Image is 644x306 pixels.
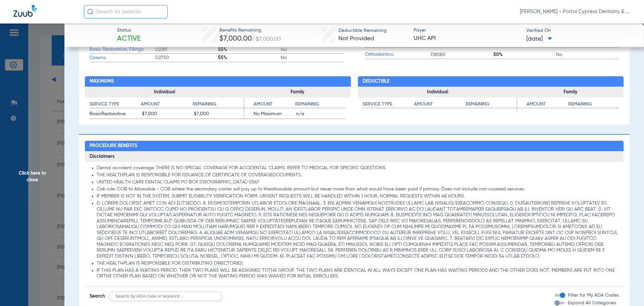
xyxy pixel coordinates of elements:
[414,34,521,43] span: UHC API
[244,111,294,119] span: No Maximum
[97,261,619,267] li: THE HEALTHPLAN IS RESPONSIBLE FOR DISTRIBUTING DIRECTORIES.
[517,101,568,108] h4: Amount
[218,54,281,61] span: 55%
[466,101,517,108] h4: Remaining
[90,111,140,119] span: BasicRestorative
[281,54,343,61] span: No
[219,35,252,42] span: $7,000.00
[567,292,619,299] label: Filter for My ADA Codes
[517,101,568,111] app-breakdown-title: Amount
[85,87,245,97] h3: Individual
[358,87,518,97] h3: Individual
[90,46,155,53] span: Basic Restorative, Fillings:
[568,101,619,108] h4: Remaining
[141,101,193,111] app-breakdown-title: Amount
[85,151,624,162] h3: Disclaimers
[466,101,517,111] app-breakdown-title: Remaining
[90,54,155,61] span: Crowns:
[244,87,351,97] h3: Family
[295,101,346,108] h4: Remaining
[87,9,93,15] img: Search Icon
[117,34,141,44] span: Active
[520,8,631,15] span: [PERSON_NAME] - Portal Cypress Dentistry & Orthodontics
[338,36,374,42] span: Not Provided
[252,37,281,42] span: / $7,000.00
[244,101,295,111] app-breakdown-title: Amount
[414,27,521,34] span: Payer
[517,87,624,97] h3: Family
[194,111,244,119] span: $7,000
[109,292,222,301] input: Search by ADA code or keyword…
[556,51,619,58] span: No
[142,111,192,119] span: $7,000
[97,179,619,185] li: UNITED HEALTH CARE DENTAL CLAIMS PO BOX [GEOGRAPHIC_DATA]-0567
[414,101,466,108] h4: Amount
[365,51,431,58] span: Orthodontics:
[568,301,616,305] span: Expand All Categories
[244,101,295,108] h4: Amount
[97,186,619,192] li: Cob rule: COB to Allowable - COB where the secondary carrier will pay up to theallowable amount b...
[526,35,552,43] span: [DATE]
[363,101,414,111] app-breakdown-title: Service Type
[155,46,218,53] span: D2391
[85,141,624,151] h2: Procedure Benefits
[526,27,633,34] span: Verified On
[281,46,343,53] span: No
[414,101,466,111] app-breakdown-title: Amount
[90,101,141,111] app-breakdown-title: Service Type
[363,101,414,108] h4: Service Type
[97,201,619,259] li: 0. LOREMI DOLORSIT AMET CON ADI ELITSEDDO. 8. EIUSMODTEMPORIN UTLABOR ETDOLORE MAGNAAL. 3. ENI AD...
[610,274,644,306] iframe: Chat Widget
[97,165,619,171] li: Dental accident coverage: THERE IS NO SPECIAL COVERAGE FOR ACCIDENTAL CLAIMS. REFER TO MEDICAL FO...
[141,101,193,108] h4: Amount
[193,101,244,108] h4: Remaining
[218,46,281,53] span: 55%
[568,101,619,111] app-breakdown-title: Remaining
[97,193,619,200] li: IF MEMBER IS NOT IN THE SYSTEM, SUBMIT ELIGIBILITY VERIFICATION FORM. URGENT REQUESTS WILL BE HAN...
[296,111,346,119] span: n/a
[13,5,37,17] img: Zuub Logo
[117,27,141,34] span: Status
[90,293,105,300] span: Search
[85,76,351,87] h2: Maximums
[90,101,141,108] h4: Service Type
[219,27,281,34] span: Benefits Remaining
[97,268,619,279] li: IF THIS PLAN HAS A WAITING PERIOD, THEN TWO PLANS WILL BE ASSIGNED TOTHE GROUP. THE TWO PLANS ARE...
[155,54,218,61] span: D2750
[97,172,619,178] li: THE HEALTHPLAN IS RESPONSIBLE FOR ISSUANCE OF CERTIFICATE OF COVERAGEDOCUMENTS.
[338,27,387,34] span: Deductible Remaining
[84,5,168,18] input: Search for patients
[193,101,244,111] app-breakdown-title: Remaining
[431,51,493,58] span: D8080
[493,51,556,58] span: 50%
[358,76,624,87] h2: Deductible
[295,101,346,111] app-breakdown-title: Remaining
